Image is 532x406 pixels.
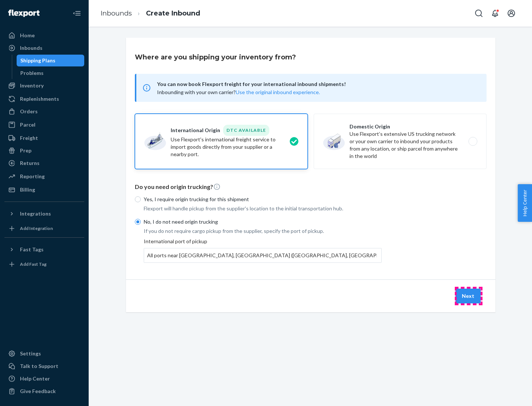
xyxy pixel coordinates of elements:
[4,171,84,182] a: Reporting
[135,196,141,202] input: Yes, I require origin trucking for this shipment
[4,157,84,169] a: Returns
[4,119,84,131] a: Parcel
[518,184,532,222] button: Help Center
[69,6,84,21] button: Close Navigation
[4,184,84,196] a: Billing
[4,385,84,397] button: Give Feedback
[504,6,519,21] button: Open account menu
[20,134,38,142] div: Freight
[20,44,42,52] div: Inbounds
[20,69,44,77] div: Problems
[488,6,502,21] button: Open notifications
[20,159,40,167] div: Returns
[157,89,320,95] span: Inbounding with your own carrier?
[20,108,38,115] div: Orders
[20,173,45,180] div: Reporting
[20,210,51,217] div: Integrations
[95,3,206,24] ol: breadcrumbs
[4,244,84,255] button: Fast Tags
[4,80,84,92] a: Inventory
[20,32,35,39] div: Home
[20,388,56,395] div: Give Feedback
[4,348,84,359] a: Settings
[20,57,55,64] div: Shipping Plans
[4,373,84,385] a: Help Center
[100,9,132,17] a: Inbounds
[4,258,84,270] a: Add Fast Tag
[20,261,47,267] div: Add Fast Tag
[20,350,41,357] div: Settings
[146,9,200,17] a: Create Inbound
[236,89,320,96] button: Use the original inbound experience.
[144,238,382,263] div: International port of pickup
[4,132,84,144] a: Freight
[20,147,31,154] div: Prep
[135,52,296,62] h3: Where are you shipping your inventory from?
[20,375,50,382] div: Help Center
[20,246,44,253] div: Fast Tags
[4,208,84,220] button: Integrations
[144,205,382,212] p: Flexport will handle pickup from the supplier's location to the initial transportation hub.
[8,10,40,17] img: Flexport logo
[4,106,84,117] a: Orders
[4,30,84,41] a: Home
[20,121,35,128] div: Parcel
[144,227,382,235] p: If you do not require cargo pickup from the supplier, specify the port of pickup.
[20,225,53,231] div: Add Integration
[4,42,84,54] a: Inbounds
[4,93,84,105] a: Replenishments
[135,183,487,191] p: Do you need origin trucking?
[471,6,486,21] button: Open Search Box
[135,219,141,225] input: No, I do not need origin trucking
[456,289,481,303] button: Next
[4,223,84,234] a: Add Integration
[157,80,478,89] span: You can now book Flexport freight for your international inbound shipments!
[4,360,84,372] a: Talk to Support
[144,218,382,226] p: No, I do not need origin trucking
[20,362,58,370] div: Talk to Support
[17,67,85,79] a: Problems
[4,145,84,156] a: Prep
[17,55,85,66] a: Shipping Plans
[20,95,59,103] div: Replenishments
[20,186,35,193] div: Billing
[20,82,44,89] div: Inventory
[144,196,382,203] p: Yes, I require origin trucking for this shipment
